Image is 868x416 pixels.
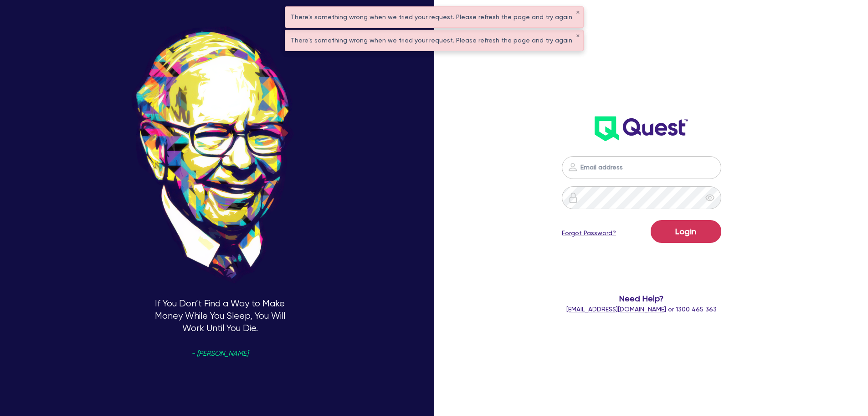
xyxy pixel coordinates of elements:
[576,11,580,15] button: ✕
[567,162,578,173] img: icon-password
[595,116,688,141] img: wH2k97JdezQIQAAAABJRU5ErkJggg==
[562,228,616,238] a: Forgot Password?
[568,192,579,203] img: icon-password
[566,305,717,313] span: or 1300 465 363
[705,193,714,202] span: eye
[562,156,721,179] input: Email address
[191,350,248,357] span: - [PERSON_NAME]
[651,220,721,243] button: Login
[525,292,758,305] span: Need Help?
[285,7,583,27] div: There's something wrong when we tried your request. Please refresh the page and try again
[566,305,666,313] a: [EMAIL_ADDRESS][DOMAIN_NAME]
[285,30,583,51] div: There's something wrong when we tried your request. Please refresh the page and try again
[576,34,580,38] button: ✕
